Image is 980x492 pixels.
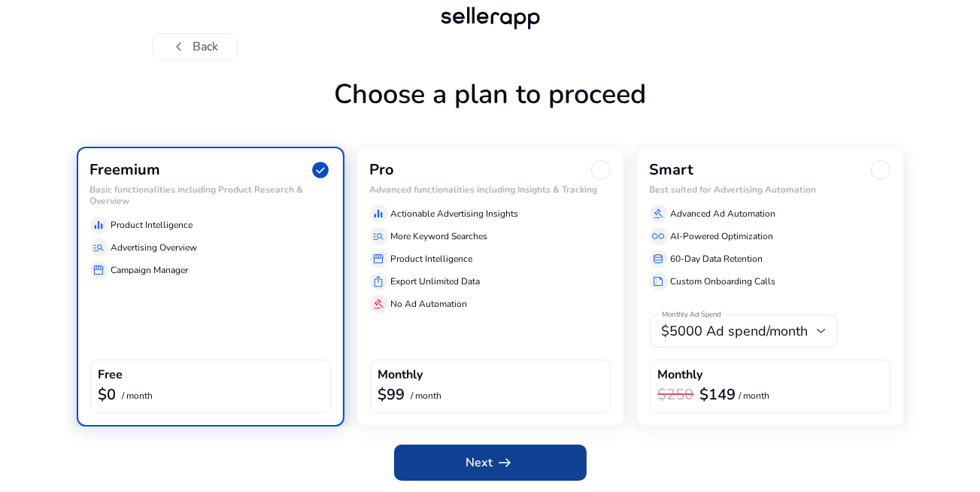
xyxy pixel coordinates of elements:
span: equalizer [93,219,105,231]
p: / month [411,391,442,401]
h4: Monthly [658,368,703,382]
h1: Choose a plan to proceed [77,78,904,147]
span: chevron_left [171,38,189,56]
p: / month [123,391,153,401]
span: manage_search [373,230,385,242]
p: / month [739,391,770,401]
p: Export Unlimited Data [391,275,481,288]
p: No Ad Automation [391,297,468,311]
span: equalizer [373,208,385,220]
b: $99 [378,384,405,405]
h3: Freemium [90,161,161,179]
h3: Smart [650,161,694,179]
span: arrow_right_alt [496,454,514,472]
p: Custom Onboarding Calls [671,275,776,288]
p: Actionable Advertising Insights [391,207,519,220]
span: check_circle [311,160,331,180]
button: Nextarrow_right_alt [394,445,587,481]
p: Product Intelligence [391,252,473,266]
p: Campaign Manager [111,263,189,277]
span: $5000 Ad spend/month [662,322,809,340]
h6: Basic functionalities including Product Research & Overview [90,184,331,206]
span: manage_search [93,241,105,254]
p: Advanced Ad Automation [671,207,776,220]
span: summarize [653,275,665,287]
p: AI-Powered Optimization [671,229,774,243]
span: database [653,253,665,265]
p: 60-Day Data Retention [671,252,763,266]
span: Next [466,454,514,472]
p: More Keyword Searches [391,229,488,243]
span: gavel [653,208,665,220]
span: storefront [93,264,105,276]
span: storefront [373,253,385,265]
h4: Free [99,368,123,382]
h4: Monthly [378,368,423,382]
button: chevron_leftBack [152,33,238,60]
p: Product Intelligence [111,218,193,232]
h6: Advanced functionalities including Insights & Tracking [370,184,611,195]
h3: $250 [658,386,694,404]
mat-label: Monthly Ad Spend [662,310,721,320]
span: gavel [373,298,385,310]
b: $149 [700,384,736,405]
p: Advertising Overview [111,241,198,254]
span: ios_share [373,275,385,287]
h6: Best suited for Advertising Automation [650,184,890,195]
h3: Pro [370,161,395,179]
b: $0 [99,384,117,405]
span: all_inclusive [653,230,665,242]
